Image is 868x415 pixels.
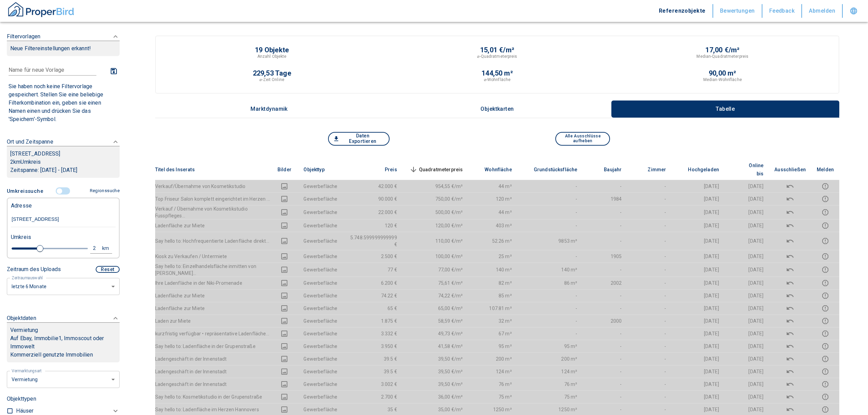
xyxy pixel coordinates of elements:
td: - [627,302,672,314]
p: 15,01 €/m² [480,46,514,53]
div: wrapped label tabs example [155,101,839,118]
p: Filtervorlagen [7,32,40,41]
td: [DATE] [672,365,724,378]
td: - [517,327,583,340]
p: Tabelle [708,106,742,112]
td: 200 m² [517,352,583,365]
td: 3.950 € [343,340,402,352]
p: 90,00 m² [709,70,736,77]
td: [DATE] [672,302,724,314]
td: - [627,327,672,340]
td: [DATE] [724,340,769,352]
td: 954,55 €/m² [403,180,469,192]
td: - [583,390,627,403]
td: - [627,250,672,263]
td: - [517,205,583,219]
td: - [627,180,672,192]
button: deselect this listing [774,367,806,376]
td: [DATE] [672,250,724,263]
td: Gewerbefläche [298,314,343,327]
td: 44 m² [468,180,517,192]
div: FiltervorlagenNeue Filtereinstellungen erkannt! [7,185,120,295]
div: FiltervorlagenNeue Filtereinstellungen erkannt! [7,63,120,125]
p: Häuser [16,407,33,415]
div: letzte 6 Monate [7,370,120,388]
td: - [583,327,627,340]
button: report this listing [817,304,834,312]
button: report this listing [817,279,834,287]
button: images [276,355,293,363]
td: 100,00 €/m² [403,250,469,263]
td: 76 m² [468,378,517,390]
p: Sie haben noch keine Filtervorlage gespeichert. Stellen Sie eine beliebige Filterkombination ein,... [9,82,118,123]
td: [DATE] [672,219,724,232]
td: 3.002 € [343,378,402,390]
td: 140 m² [468,263,517,277]
td: Gewerbefläche [298,327,343,340]
p: Vermietung [10,326,38,334]
button: Referenzobjekte [652,4,713,18]
th: Bilder [271,159,298,180]
td: 65 € [343,302,402,314]
td: 44 m² [468,205,517,219]
button: images [276,252,293,260]
button: report this listing [817,237,834,245]
th: Say hello to: Einzelhandelsfläche inmitten von [PERSON_NAME]... [155,263,271,277]
p: Zeitspanne: [DATE] - [DATE] [10,166,116,174]
td: 110,00 €/m² [403,232,469,250]
th: Titel des Inserats [155,159,271,180]
td: 124 m² [468,365,517,378]
button: report this listing [817,182,834,190]
button: report this listing [817,330,834,338]
button: deselect this listing [774,342,806,350]
td: 39,50 €/m² [403,365,469,378]
button: images [276,367,293,376]
p: 17,00 €/m² [705,46,740,53]
p: Median-Wohnfläche [703,77,742,83]
button: deselect this listing [774,208,806,216]
td: - [627,219,672,232]
p: 2 km Umkreis [10,158,116,166]
td: - [583,340,627,352]
button: images [276,330,293,338]
td: 140 m² [517,263,583,277]
td: [DATE] [672,314,724,327]
button: Reset [96,266,120,273]
span: Zimmer [637,165,666,174]
td: Gewerbefläche [298,340,343,352]
button: deselect this listing [774,405,806,414]
td: Gewerbefläche [298,219,343,232]
td: [DATE] [672,352,724,365]
button: report this listing [817,342,834,350]
p: Neue Filtereinstellungen erkannt! [10,44,116,53]
td: 75 m² [517,390,583,403]
img: ProperBird Logo and Home Button [7,1,75,18]
th: Ladengeschäft in der Innenstadt [155,378,271,390]
td: [DATE] [672,340,724,352]
td: 32 m² [468,314,517,327]
td: - [583,302,627,314]
td: - [627,365,672,378]
span: Preis [374,165,397,174]
td: 36,00 €/m² [403,390,469,403]
p: ⌀-Wohnfläche [484,77,511,83]
button: Alle Ausschlüsse aufheben [555,132,610,146]
th: Ladengeschäft in der Innenstadt [155,365,271,378]
p: 144,50 m² [482,70,513,77]
td: 2002 [583,277,627,289]
button: images [276,342,293,350]
td: 124 m² [517,365,583,378]
button: report this listing [817,393,834,401]
td: 76 m² [517,378,583,390]
p: Zeitraum des Uploads [7,265,61,273]
td: 49,73 €/m² [403,327,469,340]
button: report this listing [817,317,834,325]
td: [DATE] [724,180,769,192]
td: Gewerbefläche [298,263,343,277]
th: Top Friseur Salon komplett eingerichtet im Herzen ... [155,192,271,205]
td: 200 m² [468,352,517,365]
td: - [627,378,672,390]
button: images [276,222,293,230]
td: 500,00 €/m² [403,205,469,219]
td: [DATE] [724,390,769,403]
